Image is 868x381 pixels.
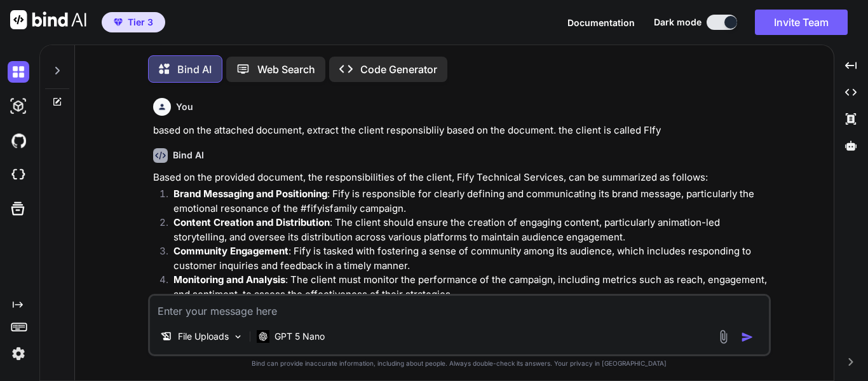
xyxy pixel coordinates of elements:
h6: You [176,100,193,113]
strong: Community Engagement [173,245,288,257]
h6: Bind AI [173,149,204,162]
img: Pick Models [233,331,243,342]
button: premiumTier 3 [102,12,165,32]
button: Invite Team [755,10,848,35]
p: File Uploads [178,330,229,343]
img: icon [741,331,754,343]
p: : The client should ensure the creation of engaging content, particularly animation-led storytell... [173,216,768,244]
img: cloudideIcon [8,164,29,186]
img: settings [8,343,29,364]
img: darkAi-studio [8,95,29,117]
strong: Content Creation and Distribution [173,216,330,228]
p: : Fify is responsible for clearly defining and communicating its brand message, particularly the ... [173,187,768,216]
p: Bind AI [177,62,212,77]
span: Documentation [567,17,635,28]
p: : Fify is tasked with fostering a sense of community among its audience, which includes respondin... [173,244,768,273]
span: Dark mode [654,16,702,29]
img: Bind AI [10,10,86,29]
img: githubDark [8,130,29,151]
p: based on the attached document, extract the client responsibliiy based on the document. the clien... [153,123,768,138]
img: darkChat [8,61,29,83]
img: GPT 5 Nano [257,330,269,342]
strong: Brand Messaging and Positioning [173,188,327,200]
p: : The client must monitor the performance of the campaign, including metrics such as reach, engag... [173,273,768,301]
p: GPT 5 Nano [275,330,325,343]
img: attachment [716,329,731,344]
p: Based on the provided document, the responsibilities of the client, Fify Technical Services, can ... [153,170,768,185]
span: Tier 3 [128,16,153,29]
img: premium [114,18,123,26]
button: Documentation [567,16,635,29]
p: Web Search [257,62,315,77]
strong: Monitoring and Analysis [173,274,285,286]
p: Code Generator [360,62,437,77]
p: Bind can provide inaccurate information, including about people. Always double-check its answers.... [148,359,771,368]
